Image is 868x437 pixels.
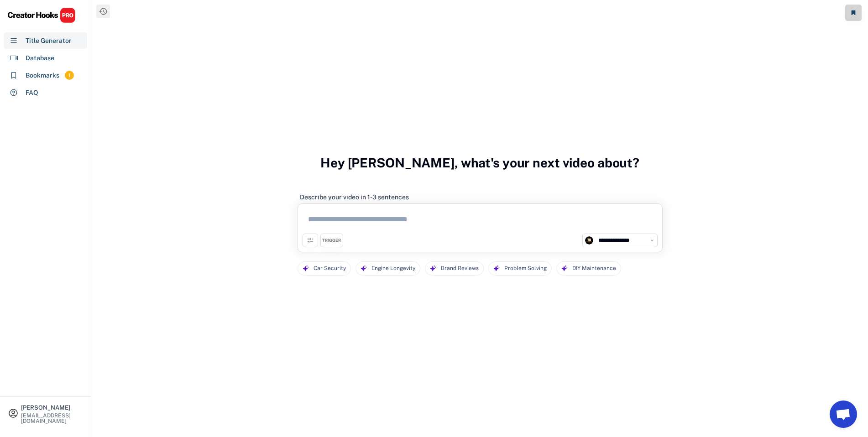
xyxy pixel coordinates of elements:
div: [PERSON_NAME] [21,405,83,411]
div: DIY Maintenance [572,262,616,275]
div: Database [26,53,54,63]
div: Problem Solving [504,262,547,275]
img: channels4_profile.jpg [585,236,593,245]
div: Car Security [314,262,346,275]
a: Chat abierto [830,401,857,428]
div: Describe your video in 1-3 sentences [300,193,409,201]
div: 1 [65,72,74,79]
img: CHPRO%20Logo.svg [7,7,76,23]
div: FAQ [26,88,38,98]
div: Bookmarks [26,71,59,80]
div: Engine Longevity [371,262,415,275]
div: Brand Reviews [441,262,479,275]
div: Title Generator [26,36,72,46]
h3: Hey [PERSON_NAME], what's your next video about? [320,146,639,180]
div: TRIGGER [322,238,341,244]
div: [EMAIL_ADDRESS][DOMAIN_NAME] [21,413,83,424]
